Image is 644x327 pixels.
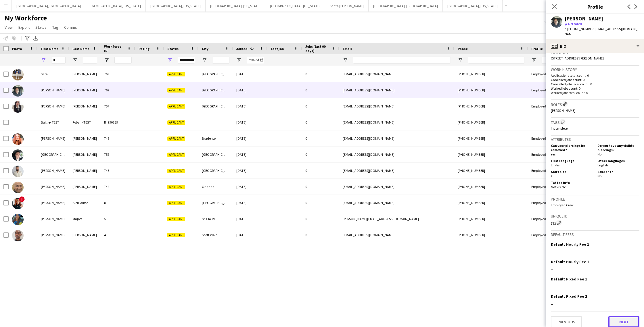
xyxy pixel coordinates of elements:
h5: First language [551,159,593,163]
span: English [551,163,561,167]
span: Photo [12,47,22,51]
button: Open Filter Menu [531,57,536,63]
button: [GEOGRAPHIC_DATA], [US_STATE] [265,0,325,11]
div: Employed Crew [528,66,565,82]
img: Shannon Jacobs [12,133,24,145]
button: [GEOGRAPHIC_DATA], [US_STATE] [443,0,503,11]
button: Open Filter Menu [167,57,172,63]
span: City [202,47,208,51]
div: 0 [302,98,339,114]
input: Phone Filter Input [468,57,524,64]
button: [GEOGRAPHIC_DATA], [GEOGRAPHIC_DATA] [369,0,443,11]
button: [GEOGRAPHIC_DATA], [US_STATE] [206,0,265,11]
h5: Do you have any visible piercings? [597,143,639,152]
div: 5 [101,211,135,227]
div: [EMAIL_ADDRESS][DOMAIN_NAME] [339,179,454,195]
div: [EMAIL_ADDRESS][DOMAIN_NAME] [339,98,454,114]
div: [DATE] [233,66,267,82]
div: [DATE] [233,195,267,211]
input: Workforce ID Filter Input [114,57,132,64]
div: 0 [302,179,339,195]
h3: Default fees [551,232,639,237]
span: Status [167,47,179,51]
app-action-btn: Export XLSX [32,35,39,42]
span: Profile [531,47,543,51]
div: [EMAIL_ADDRESS][DOMAIN_NAME] [339,130,454,146]
div: [PERSON_NAME] [69,179,101,195]
div: [PERSON_NAME] [69,82,101,98]
div: 0 [302,147,339,162]
a: Comms [62,24,79,31]
span: Joined [236,47,248,51]
span: Jobs (last 90 days) [305,44,329,53]
div: [PERSON_NAME] [37,163,69,178]
div: [GEOGRAPHIC_DATA] [37,147,69,162]
div: [DATE] [233,98,267,114]
p: Applications total count: 0 [551,73,639,78]
div: [PERSON_NAME] [69,163,101,178]
div: [GEOGRAPHIC_DATA] [US_STATE] [198,66,233,82]
img: Jose Rivera [12,166,24,177]
h3: Work history [551,67,639,72]
div: Employed Crew [528,227,565,243]
span: t. [PHONE_NUMBER] [565,27,595,31]
div: [PERSON_NAME] [69,130,101,146]
div: Employed Crew [528,82,565,98]
button: [GEOGRAPHIC_DATA], [GEOGRAPHIC_DATA] [12,0,86,11]
div: [PHONE_NUMBER] [454,114,528,130]
div: 0 [302,163,339,178]
button: Open Filter Menu [72,57,78,63]
div: [PERSON_NAME] [69,227,101,243]
input: Joined Filter Input [247,57,264,64]
span: Applicant [167,104,185,109]
div: [PERSON_NAME] [69,98,101,114]
div: [DATE] [233,163,267,178]
div: [DATE] [233,82,267,98]
img: Sarai Smith [12,69,24,80]
span: Applicant [167,217,185,221]
span: Applicant [167,233,185,237]
span: Rating [139,47,149,51]
div: -- [551,301,639,307]
input: Email Filter Input [353,57,451,64]
div: [EMAIL_ADDRESS][DOMAIN_NAME] [339,82,454,98]
button: Open Filter Menu [202,57,207,63]
span: [PERSON_NAME] [551,108,575,113]
div: [EMAIL_ADDRESS][DOMAIN_NAME] [339,227,454,243]
div: Scottsdale [198,227,233,243]
button: Open Filter Menu [41,57,46,63]
span: No [597,174,601,178]
span: English [597,163,608,167]
a: View [2,24,15,31]
div: Robair- TEST [69,114,101,130]
h5: Can your piercings be removed? [551,143,593,152]
h3: Profile [551,197,639,202]
div: [PERSON_NAME] [37,211,69,227]
div: [PHONE_NUMBER] [454,82,528,98]
img: Sydney Vainer [12,149,24,161]
div: [PERSON_NAME] [37,130,69,146]
a: Export [16,24,32,31]
span: Applicant [167,185,185,189]
span: Last Name [72,47,89,51]
div: Bio [546,39,644,53]
div: -- [551,249,639,254]
p: Employed Crew [551,203,639,207]
span: Applicant [167,88,185,93]
div: [PERSON_NAME] [565,16,603,21]
div: Employed Crew [528,163,565,178]
div: [PHONE_NUMBER] [454,130,528,146]
div: [PHONE_NUMBER] [454,179,528,195]
app-action-btn: Advanced filters [24,35,31,42]
h5: Shirt size [551,170,593,174]
p: Cancelled jobs count: 0 [551,78,639,82]
div: Employed Crew [528,130,565,146]
span: Not rated [568,22,582,26]
a: Status [33,24,49,31]
input: First Name Filter Input [51,57,66,64]
div: Employed Crew [528,211,565,227]
div: [DATE] [233,227,267,243]
div: 744 [101,179,135,195]
div: [PHONE_NUMBER] [454,195,528,211]
div: [EMAIL_ADDRESS][DOMAIN_NAME] [339,195,454,211]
